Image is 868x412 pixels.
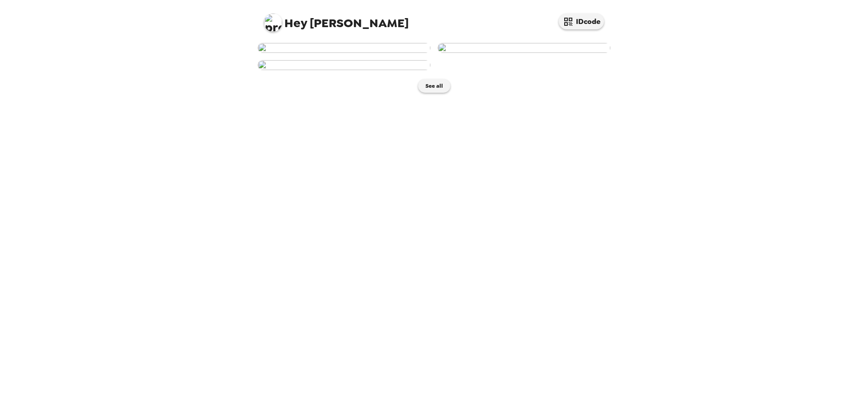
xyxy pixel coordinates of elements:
[264,14,282,32] img: profile pic
[258,60,430,70] img: user-116661
[284,15,307,31] span: Hey
[438,43,610,53] img: user-117553
[418,79,450,93] button: See all
[258,43,430,53] img: user-262610
[264,9,409,29] span: [PERSON_NAME]
[559,14,604,29] button: IDcode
